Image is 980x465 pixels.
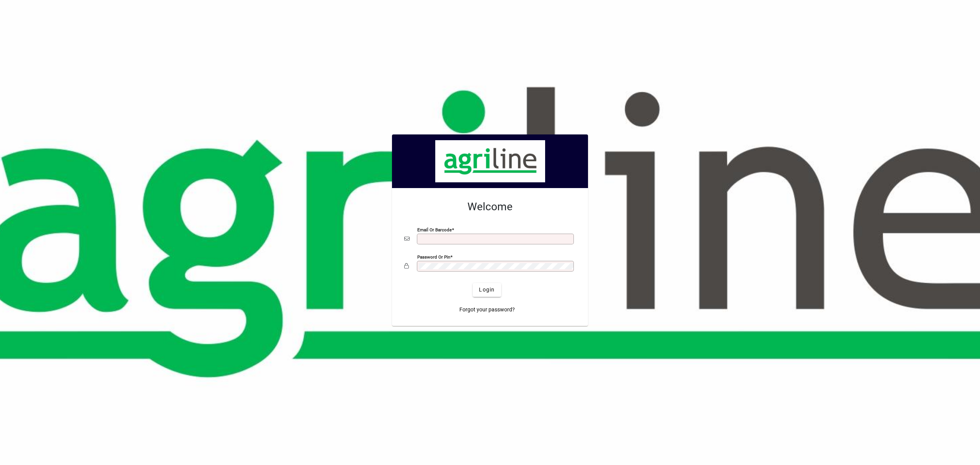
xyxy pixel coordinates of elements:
span: Forgot your password? [459,306,515,314]
button: Login [473,283,501,297]
h2: Welcome [404,200,576,213]
span: Login [479,286,495,294]
a: Forgot your password? [456,303,518,317]
mat-label: Password or Pin [417,254,450,259]
mat-label: Email or Barcode [417,227,452,232]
